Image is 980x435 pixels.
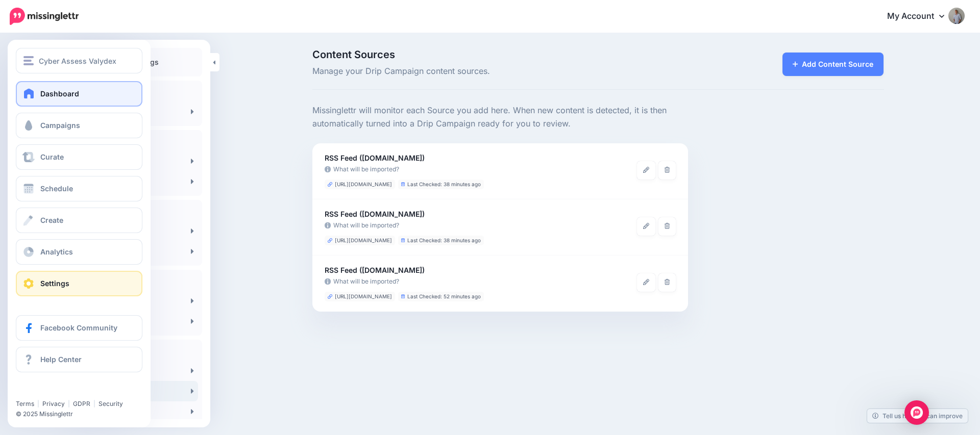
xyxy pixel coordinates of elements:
[325,266,425,274] b: RSS Feed ([DOMAIN_NAME])
[37,400,39,407] span: |
[40,152,64,161] span: Curate
[325,164,637,174] a: What will be imported?
[335,238,392,243] span: [URL][DOMAIN_NAME]
[40,121,80,130] span: Campaigns
[16,400,34,407] a: Terms
[16,409,150,419] li: © 2025 Missinglettr
[16,271,142,296] a: Settings
[40,247,73,256] span: Analytics
[42,400,65,407] a: Privacy
[40,279,69,288] span: Settings
[16,347,142,372] a: Help Center
[782,53,884,76] a: Add Content Source
[325,278,331,285] img: info-circle-grey.png
[325,276,637,287] a: What will be imported?
[16,48,142,73] button: Cyber Assess Valydex
[16,144,142,170] a: Curate
[335,294,392,299] span: [URL][DOMAIN_NAME]
[325,166,331,172] img: info-circle-grey.png
[312,104,689,131] p: Missinglettr will monitor each Source you add here. When new content is detected, it is then auto...
[904,400,929,425] div: Open Intercom Messenger
[325,222,331,228] img: info-circle-grey.png
[398,180,484,189] li: Last Checked: 38 minutes ago
[99,400,123,407] a: Security
[16,315,142,341] a: Facebook Community
[312,49,689,60] span: Content Sources
[325,153,425,162] b: RSS Feed ([DOMAIN_NAME])
[68,400,70,407] span: |
[40,89,79,98] span: Dashboard
[40,184,73,193] span: Schedule
[93,400,95,407] span: |
[40,323,117,332] span: Facebook Community
[312,65,689,78] span: Manage your Drip Campaign content sources.
[16,81,142,107] a: Dashboard
[16,208,142,233] a: Create
[398,236,484,245] li: Last Checked: 38 minutes ago
[16,239,142,265] a: Analytics
[39,55,116,67] span: Cyber Assess Valydex
[325,210,425,218] b: RSS Feed ([DOMAIN_NAME])
[23,56,34,65] img: menu.png
[16,176,142,201] a: Schedule
[73,400,90,407] a: GDPR
[335,182,392,187] span: [URL][DOMAIN_NAME]
[16,113,142,138] a: Campaigns
[16,385,95,395] iframe: Twitter Follow Button
[398,292,484,301] li: Last Checked: 52 minutes ago
[40,355,82,364] span: Help Center
[10,8,79,25] img: Missinglettr
[867,409,968,423] a: Tell us how we can improve
[325,220,637,231] a: What will be imported?
[877,4,965,29] a: My Account
[40,216,63,224] span: Create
